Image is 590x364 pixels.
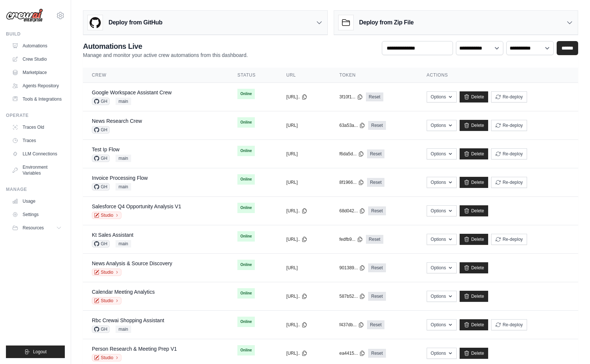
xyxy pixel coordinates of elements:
span: GH [92,326,110,333]
a: Environment Variables [9,161,65,179]
th: Crew [83,68,229,83]
div: Manage [6,186,65,192]
span: GH [92,183,110,191]
th: Actions [418,68,578,83]
span: Logout [33,349,47,355]
button: Options [427,91,457,102]
p: Manage and monitor your active crew automations from this dashboard. [83,51,248,59]
a: Delete [460,177,488,188]
h3: Deploy from Zip File [359,18,414,27]
a: Invoice Processing Flow [92,175,148,181]
span: Online [237,174,255,185]
a: Delete [460,291,488,302]
a: Reset [366,235,383,244]
button: Options [427,148,457,159]
button: 3f10f1... [339,94,363,100]
span: main [116,183,131,191]
button: f437db... [339,322,364,328]
img: GitHub Logo [88,15,103,30]
a: Delete [460,205,488,216]
button: Options [427,319,457,330]
a: Delete [460,120,488,131]
div: Build [6,31,65,37]
a: Test Ip Flow [92,146,120,152]
span: Online [237,260,255,270]
th: Token [330,68,418,83]
button: Logout [6,346,65,358]
a: Kt Sales Assistant [92,232,133,238]
a: Reset [368,263,386,272]
span: Online [237,117,255,128]
a: Reset [368,292,386,301]
button: Options [427,234,457,245]
button: Options [427,205,457,216]
a: Delete [460,348,488,359]
a: Reset [368,206,386,215]
button: fedfb9... [339,236,363,242]
span: Online [237,203,255,213]
button: f6da5d... [339,151,364,157]
a: Agents Repository [9,80,65,92]
a: Delete [460,148,488,159]
span: GH [92,155,110,162]
button: Options [427,120,457,131]
a: Rbc Crewai Shopping Assistant [92,317,164,323]
a: Automations [9,40,65,52]
span: Online [237,146,255,156]
span: main [116,98,131,105]
button: Options [427,291,457,302]
button: Re-deploy [491,177,527,188]
button: Re-deploy [491,120,527,131]
a: Settings [9,209,65,220]
a: Studio [92,212,121,219]
a: LLM Connections [9,148,65,160]
a: Reset [367,178,384,187]
span: GH [92,98,110,105]
a: Crew Studio [9,53,65,65]
button: Re-deploy [491,148,527,159]
a: Reset [366,92,383,101]
span: Online [237,288,255,299]
span: Online [237,345,255,355]
a: Google Workspace Assistant Crew [92,90,171,95]
th: URL [277,68,330,83]
span: GH [92,126,110,134]
a: Studio [92,297,121,304]
button: 901389... [339,265,365,271]
span: Online [237,231,255,242]
img: Logo [6,9,43,23]
button: 8f1966... [339,179,364,185]
a: Studio [92,269,121,276]
button: Resources [9,222,65,234]
button: Re-deploy [491,319,527,330]
a: Delete [460,91,488,102]
a: Tools & Integrations [9,93,65,105]
button: 63a53a... [339,122,365,128]
span: Online [237,317,255,327]
a: Usage [9,195,65,207]
a: Marketplace [9,67,65,78]
a: Reset [368,121,386,130]
a: Delete [460,262,488,273]
span: main [116,240,131,247]
a: News Analysis & Source Discovery [92,260,172,266]
a: Reset [368,349,386,358]
button: 587b52... [339,293,365,299]
a: Salesforce Q4 Opportunity Analysis V1 [92,203,181,209]
a: Person Research & Meeting Prep V1 [92,346,177,352]
a: Reset [367,149,384,158]
a: Studio [92,354,121,361]
span: GH [92,240,110,247]
h2: Automations Live [83,41,248,51]
a: Delete [460,234,488,245]
div: Operate [6,112,65,118]
span: Resources [23,225,44,231]
a: Traces [9,135,65,146]
button: 68d042... [339,208,365,214]
a: Traces Old [9,121,65,133]
button: Options [427,348,457,359]
button: Re-deploy [491,91,527,102]
button: Options [427,262,457,273]
button: ea4415... [339,350,365,356]
span: main [116,155,131,162]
